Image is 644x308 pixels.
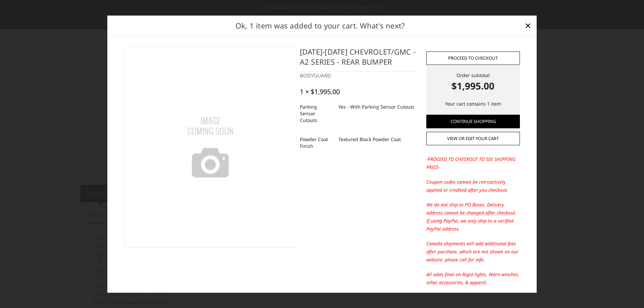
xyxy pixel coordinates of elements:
[300,88,340,96] div: 1 × $1,995.00
[338,133,401,145] dd: Textured Black Powder Coat
[523,20,533,31] a: Close
[338,101,415,113] dd: Yes - With Parking Sensor Cutouts
[426,155,520,171] p: -PROCEED TO CHECKOUT TO SEE SHIPPING PRICE-
[300,133,333,152] dt: Powder Coat Finish
[426,72,520,93] div: Order subtotal
[426,79,520,93] strong: $1,995.00
[426,270,520,287] p: All sales final on Rigid lights, Warn winches, other accessories, & apparel.
[426,201,520,233] p: We do not ship to PO Boxes. Delivery address cannot be changed after checkout. If using PayPal, w...
[426,100,520,108] p: Your cart contains 1 item
[300,47,416,72] h4: [DATE]-[DATE] Chevrolet/GMC - A2 Series - Rear Bumper
[426,132,520,145] a: View or edit your cart
[426,178,520,194] p: Coupon codes cannot be retroactively applied or credited after you checkout.
[426,51,520,65] a: Proceed to checkout
[525,18,531,33] span: ×
[300,101,333,126] dt: Parking Sensor Cutouts
[426,240,520,264] p: Canada shipments will add additional fees after purchase, which are not shown on our website; ple...
[300,72,416,79] div: BODYGUARD
[426,115,520,128] a: Continue Shopping
[118,20,523,31] h2: Ok, 1 item was added to your cart. What's next?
